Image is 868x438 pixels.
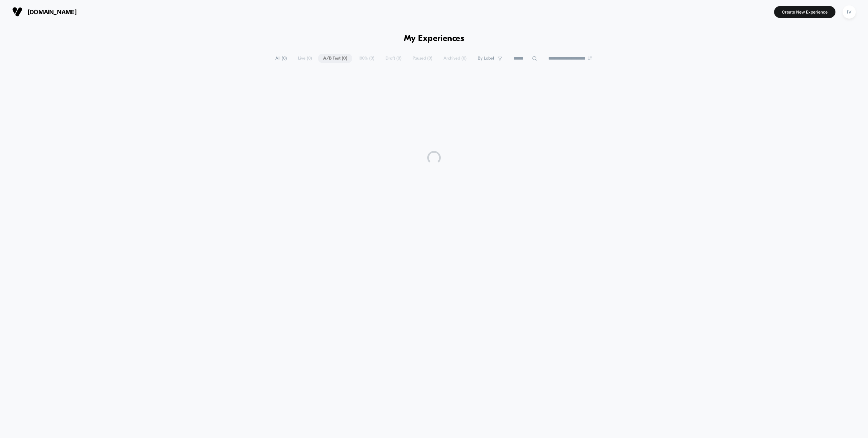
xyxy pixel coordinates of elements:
div: IV [843,5,856,19]
span: All ( 0 ) [270,54,292,63]
img: end [588,56,592,60]
button: [DOMAIN_NAME] [10,6,79,17]
button: IV [841,5,858,19]
span: [DOMAIN_NAME] [27,8,77,16]
img: Visually logo [12,7,22,17]
span: By Label [478,56,494,61]
h1: My Experiences [404,34,465,44]
button: Create New Experience [774,6,835,18]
